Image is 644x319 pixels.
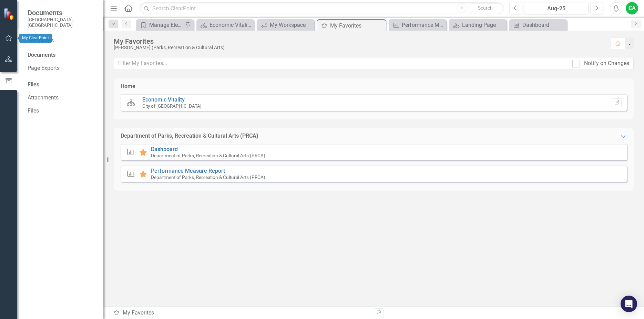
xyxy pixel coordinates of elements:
[270,21,313,29] div: My Workspace
[612,98,622,107] button: Set Home Page
[121,132,258,140] div: Department of Parks, Recreation & Cultural Arts (PRCA)
[198,21,252,29] a: Economic Vitality
[511,21,565,29] a: Dashboard
[3,8,16,20] img: ClearPoint Strategy
[28,37,96,45] div: Templates
[524,2,589,14] button: Aug-25
[113,309,369,317] div: My Favorites
[621,296,637,312] div: Open Intercom Messenger
[390,21,444,29] a: Performance Measure Report
[149,21,183,29] div: Manage Elements
[151,174,265,180] small: Department of Parks, Recreation & Cultural Arts (PRCA)
[28,94,96,102] a: Attachments
[114,57,568,70] input: Filter My Favorites...
[138,21,183,29] a: Manage Elements
[626,2,638,14] button: CA
[330,21,384,30] div: My Favorites
[28,64,96,72] a: Page Exports
[462,21,505,29] div: Landing Page
[28,81,96,89] div: Files
[151,153,265,158] small: Department of Parks, Recreation & Cultural Arts (PRCA)
[522,21,565,29] div: Dashboard
[121,83,135,91] div: Home
[28,9,96,17] span: Documents
[114,45,603,50] div: [PERSON_NAME] (Parks, Recreation & Cultural Arts)
[209,21,252,29] div: Economic Vitality
[114,38,603,45] div: My Favorites
[151,168,225,174] a: Performance Measure Report
[451,21,505,29] a: Landing Page
[151,146,178,152] a: Dashboard
[28,107,96,115] a: Files
[584,60,629,67] div: Notify on Changes
[142,96,185,103] a: Economic Vitality
[478,5,493,11] span: Search
[468,3,502,13] button: Search
[142,103,202,109] small: City of [GEOGRAPHIC_DATA]
[28,17,96,28] small: [GEOGRAPHIC_DATA], [GEOGRAPHIC_DATA]
[402,21,444,29] div: Performance Measure Report
[258,21,313,29] a: My Workspace
[140,2,504,14] input: Search ClearPoint...
[28,51,96,59] div: Documents
[527,4,586,13] div: Aug-25
[19,34,52,43] div: My ClearPoint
